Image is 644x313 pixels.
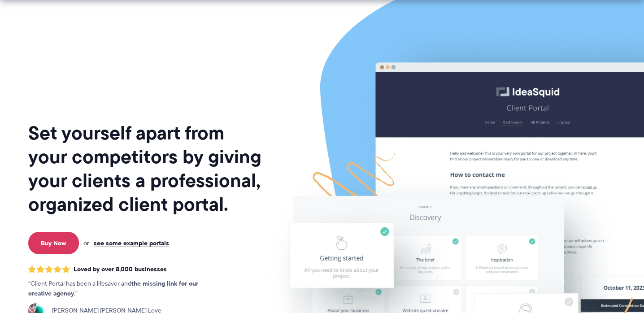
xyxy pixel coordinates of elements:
h1: Set yourself apart from your competitors by giving your clients a professional, organized client ... [28,121,263,216]
strong: the missing link for our creative agency [28,278,198,298]
span: Loved by over 8,000 businesses [74,265,167,273]
a: Buy Now [28,232,79,254]
a: see some example portals [94,239,169,247]
span: or [83,239,89,247]
p: Client Portal has been a lifesaver and . [28,279,217,299]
